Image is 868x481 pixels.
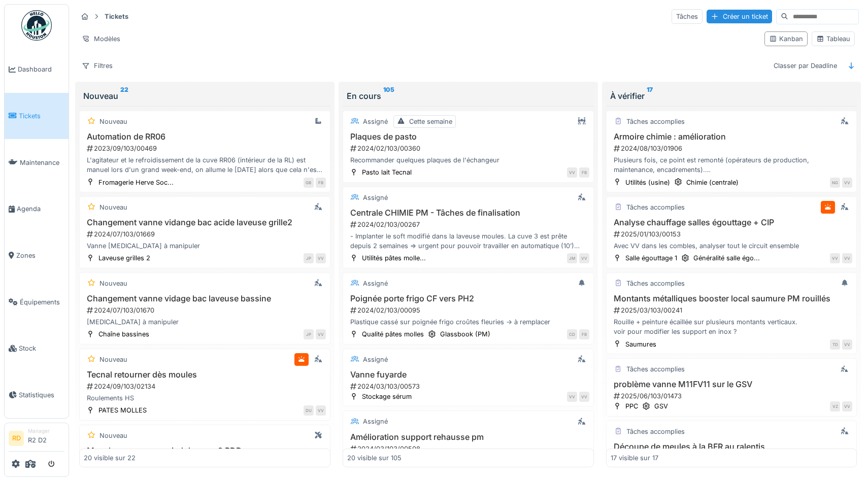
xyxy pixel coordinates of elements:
div: 2025/01/103/00153 [613,229,853,239]
span: Tickets [19,111,64,121]
h3: Analyse chauffage salles égouttage + CIP [611,218,853,227]
div: Plastique cassé sur poignée frigo croûtes fleuries -> à remplacer [347,317,589,327]
div: FB [579,167,589,178]
div: Plusieurs fois, ce point est remonté (opérateurs de production, maintenance, encadrements). Le bu... [611,155,853,175]
h3: Poignée porte frigo CF vers PH2 [347,294,589,303]
div: VV [579,392,589,402]
div: VV [567,392,577,402]
div: VV [842,401,852,411]
div: Pasto lait Tecnal [362,167,412,177]
h3: Montants métalliques booster local saumure PM rouillés [611,294,853,303]
div: VV [830,253,840,263]
div: 2025/03/103/00241 [613,305,853,315]
h3: Automation de RR06 [84,132,326,142]
div: 2024/07/103/01669 [86,229,326,239]
span: Équipements [20,297,64,307]
div: L'agitateur et le refroidissement de la cuve RR06 (intérieur de la RL) est manuel lors d'un grand... [84,155,326,175]
div: VV [842,253,852,263]
div: Modèles [77,31,125,46]
sup: 22 [120,90,128,102]
img: Badge_color-CXgf-gQk.svg [21,10,52,41]
div: Vanne [MEDICAL_DATA] à manipuler [84,241,326,251]
div: VV [316,329,326,339]
div: FB [579,329,589,339]
div: 20 visible sur 105 [347,453,402,463]
a: Dashboard [5,46,69,93]
div: Saumures [625,339,656,349]
a: Tickets [5,93,69,140]
div: Tableau [816,34,850,44]
div: Utilités pâtes molle... [362,253,426,263]
div: Assigné [363,117,388,126]
div: Utilités (usine) [625,178,670,187]
div: Assigné [363,193,388,202]
div: JP [304,329,314,339]
li: RD [9,431,24,446]
div: TD [830,339,840,350]
div: Tâches accomplies [626,364,685,374]
div: Nouveau [99,279,127,288]
div: Stockage sérum [362,392,412,401]
h3: Tecnal retourner dès moules [84,370,326,380]
h3: Vanne fuyarde [347,370,589,380]
div: VV [842,339,852,350]
div: GSV [654,401,668,411]
div: CD [567,329,577,339]
div: GB [304,178,314,188]
div: Rouille + peinture écaillée sur plusieurs montants verticaux. voir pour modifier les support en i... [611,317,853,336]
div: Tâches accomplies [626,427,685,436]
div: 2024/07/103/01670 [86,305,326,315]
strong: Tickets [101,12,132,21]
div: Tâches accomplies [626,279,685,288]
span: Maintenance [20,158,64,167]
div: Qualité pâtes molles [362,329,424,339]
div: VV [316,405,326,416]
div: Roulements HS [84,393,326,403]
span: Stock [19,343,64,353]
h3: problème vanne M11FV11 sur le GSV [611,380,853,389]
h3: Découpe de meules à la BFR au ralentis [611,442,853,452]
li: R2 D2 [28,427,64,449]
div: Tâches accomplies [626,117,685,126]
div: Tâches accomplies [626,202,685,212]
div: FB [316,178,326,188]
div: Salle égouttage 1 [625,253,677,263]
span: Statistiques [19,390,64,400]
div: Fromagerie Herve Soc... [98,178,174,187]
div: Manager [28,427,64,435]
div: VV [567,167,577,178]
div: Généralité salle égo... [693,253,760,263]
a: Zones [5,232,69,279]
div: Cette semaine [409,117,452,126]
div: 2023/09/103/00469 [86,144,326,153]
sup: 17 [647,90,653,102]
h3: Manche pour vanne pied de cuve 2 PDD [84,446,326,456]
div: JM [567,253,577,263]
a: Statistiques [5,372,69,419]
div: 2024/03/103/00508 [349,444,589,454]
h3: Plaques de pasto [347,132,589,142]
div: Nouveau [99,431,127,440]
sup: 105 [383,90,394,102]
div: VV [842,178,852,188]
div: 2024/02/103/00360 [349,144,589,153]
div: Nouveau [83,90,326,102]
div: En cours [347,90,590,102]
div: Classer par Deadline [769,58,842,73]
div: À vérifier [610,90,853,102]
span: Agenda [17,204,64,214]
a: RD ManagerR2 D2 [9,427,64,452]
div: 2024/08/103/01906 [613,144,853,153]
div: Avec VV dans les combles, analyser tout le circuit ensemble [611,241,853,251]
h3: Changement vanne vidange bac acide laveuse grille2 [84,218,326,227]
div: 2024/02/103/00267 [349,220,589,229]
div: Nouveau [99,117,127,126]
h3: Changement vanne vidage bac laveuse bassine [84,294,326,303]
div: Chaîne bassines [98,329,149,339]
div: Créer un ticket [707,10,772,23]
div: 2025/06/103/01473 [613,391,853,401]
div: 17 visible sur 17 [611,453,658,463]
a: Équipements [5,279,69,325]
div: 2024/02/103/00095 [349,305,589,315]
div: Assigné [363,417,388,426]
